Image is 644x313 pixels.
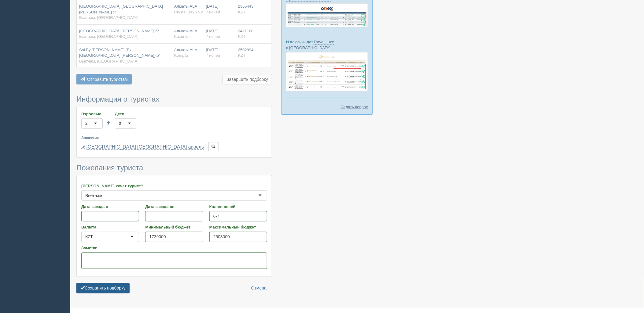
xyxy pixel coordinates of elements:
[81,135,267,141] label: Заказчик
[209,211,267,221] input: 7-10 или 7,10,14
[174,28,201,40] div: Алматы ALA
[79,48,160,58] span: Sol By [PERSON_NAME] (Ex. [GEOGRAPHIC_DATA] [PERSON_NAME]) 5*
[87,77,128,82] span: Отправить туристам
[115,111,136,117] label: Дети
[286,40,334,50] a: Travel Luxe в [GEOGRAPHIC_DATA]
[223,74,272,85] button: Завершить подборку
[79,4,163,14] span: [GEOGRAPHIC_DATA] [GEOGRAPHIC_DATA][PERSON_NAME] 5*
[247,283,270,293] a: Отмена
[145,204,203,210] label: Дата заезда по
[81,183,267,189] label: [PERSON_NAME] хочет турист?
[174,53,189,58] span: Kompas
[286,39,368,51] p: И плюсики для :
[238,4,254,9] span: 2365443
[174,10,205,14] span: Crystal Bay Tours
[85,192,102,199] div: Вьетнам
[79,59,138,63] span: Вьетнам, [GEOGRAPHIC_DATA]
[209,225,267,230] label: Максимальный бюджет
[206,34,220,39] span: 7 ночей
[238,48,254,52] span: 2502994
[79,29,159,33] span: [GEOGRAPHIC_DATA] [PERSON_NAME] 5*
[174,34,191,39] span: Kazunion
[79,15,138,20] span: Вьетнам, [GEOGRAPHIC_DATA]
[341,104,368,110] a: Задать вопрос
[174,4,201,15] div: Алматы ALA
[209,204,267,210] label: Кол-во ночей
[238,53,246,58] span: KZT
[206,53,220,58] span: 7 ночей
[174,47,201,59] div: Алматы ALA
[145,225,203,230] label: Минимальный бюджет
[206,4,233,15] div: [DATE]
[76,95,272,103] h3: Информация о туристах
[286,3,368,27] img: onex-tour-proposal-crm-for-travel-agency.png
[81,204,139,210] label: Дата заезда с
[238,34,246,39] span: KZT
[206,28,233,40] div: [DATE]
[286,52,368,92] img: travel-luxe-%D0%BF%D0%BE%D0%B4%D0%B1%D0%BE%D1%80%D0%BA%D0%B0-%D1%81%D1%80%D0%BC-%D0%B4%D0%BB%D1%8...
[85,234,93,240] div: KZT
[76,283,130,293] button: Сохранить подборку
[119,121,121,127] div: 0
[86,144,204,150] a: [GEOGRAPHIC_DATA] [GEOGRAPHIC_DATA] апрель
[79,34,138,39] span: Вьетнам, [GEOGRAPHIC_DATA]
[206,10,220,14] span: 7 ночей
[238,10,246,14] span: KZT
[81,245,267,251] label: Заметки
[76,164,143,172] span: Пожелания туриста
[81,111,103,117] label: Взрослые
[85,121,87,127] div: 2
[76,74,132,85] button: Отправить туристам
[81,225,139,230] label: Валюта
[238,29,254,33] span: 2421100
[206,47,233,59] div: [DATE]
